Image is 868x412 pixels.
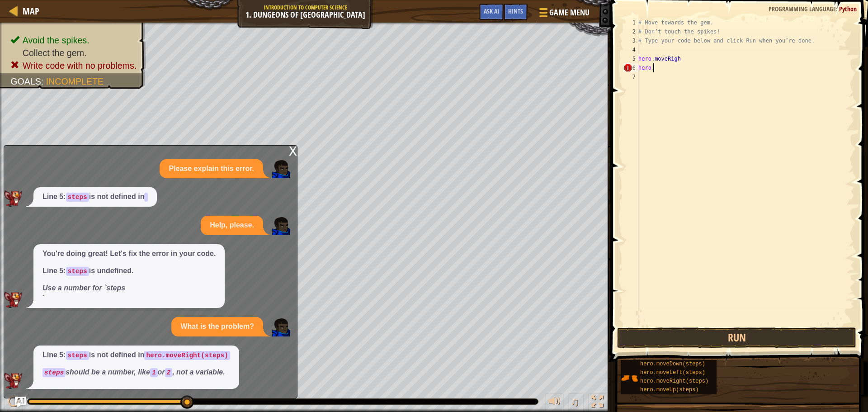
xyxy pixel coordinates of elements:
[10,47,137,59] li: Collect the gem.
[272,217,290,235] img: Player
[623,45,638,54] div: 4
[5,393,23,412] button: Ctrl + P: Play
[10,59,137,72] li: Write code with no problems.
[150,368,158,377] code: 1
[42,249,216,259] p: You're doing great! Let's fix the error in your code.
[23,48,87,58] span: Collect the gem.
[42,284,125,292] em: Use a number for `steps
[640,378,708,384] span: hero.moveRight(steps)
[23,61,137,71] span: Write code with no problems.
[272,318,290,336] img: Player
[289,146,297,155] div: x
[42,192,148,202] p: Line 5: is not defined in
[66,351,89,360] code: steps
[623,27,638,36] div: 2
[479,4,504,20] button: Ask AI
[41,76,46,86] span: :
[42,283,216,304] p: `
[623,54,638,63] div: 5
[210,220,254,231] p: Help, please.
[570,395,579,408] span: ♫
[640,361,705,367] span: hero.moveDown(steps)
[769,5,836,13] span: Programming language
[144,351,230,360] code: hero.moveRight(steps)
[10,34,137,47] li: Avoid the spikes.
[623,63,638,72] div: 6
[532,4,595,25] button: Game Menu
[23,35,90,45] span: Avoid the spikes.
[640,369,705,376] span: hero.moveLeft(steps)
[180,322,254,332] p: What is the problem?
[169,164,254,174] p: Please explain this error.
[588,393,606,412] button: Toggle fullscreen
[23,5,39,17] span: Map
[4,190,22,207] img: AI
[640,387,699,393] span: hero.moveUp(steps)
[617,327,856,348] button: Run
[621,369,638,387] img: portrait.png
[508,7,523,15] span: Hints
[836,5,839,13] span: :
[549,7,590,19] span: Game Menu
[4,292,22,308] img: AI
[568,393,584,412] button: ♫
[272,160,290,178] img: Player
[15,397,26,407] button: Ask AI
[546,393,564,412] button: Adjust volume
[623,36,638,45] div: 3
[623,18,638,27] div: 1
[18,5,39,17] a: Map
[484,7,499,15] span: Ask AI
[46,76,104,86] span: Incomplete
[4,373,22,389] img: AI
[623,72,638,81] div: 7
[42,266,216,276] p: Line 5: is undefined.
[42,350,230,360] p: Line 5: is not defined in
[42,368,66,377] code: steps
[66,267,89,276] code: steps
[66,193,89,202] code: steps
[165,368,173,377] code: 2
[42,368,225,376] em: should be a number, like or , not a variable.
[839,5,857,13] span: Python
[10,76,41,86] span: Goals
